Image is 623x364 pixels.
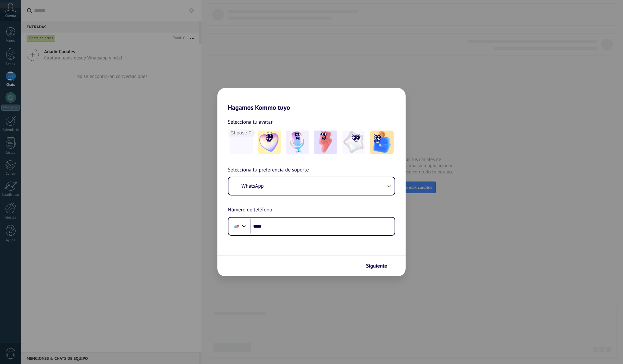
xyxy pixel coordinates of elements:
img: -3.jpeg [314,131,337,154]
span: Número de teléfono [228,206,272,214]
div: Panama: + 507 [230,220,243,233]
button: WhatsApp [228,177,395,195]
img: -2.jpeg [286,131,309,154]
span: WhatsApp [241,183,264,189]
h2: Hagamos Kommo tuyo [217,88,406,111]
img: -1.jpeg [258,131,281,154]
button: Siguiente [363,260,396,271]
img: -4.jpeg [342,131,365,154]
span: Selecciona tu preferencia de soporte [228,166,309,174]
span: Selecciona tu avatar [228,118,273,126]
span: Siguiente [366,264,387,268]
img: -5.jpeg [370,131,394,154]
